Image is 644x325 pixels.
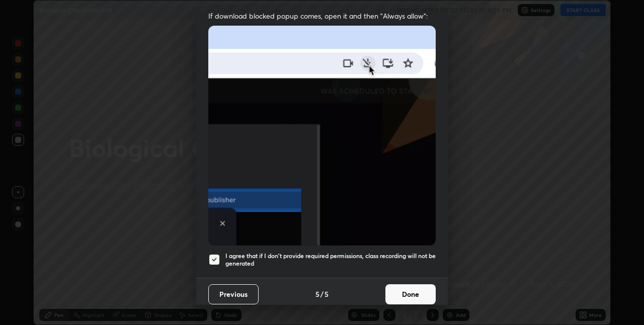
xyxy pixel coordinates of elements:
[320,289,324,299] h4: /
[208,11,436,21] span: If download blocked popup comes, open it and then "Always allow":
[385,284,436,304] button: Done
[325,289,329,299] h4: 5
[208,284,259,304] button: Previous
[208,26,436,246] img: downloads-permission-blocked.gif
[315,289,319,299] h4: 5
[225,252,436,268] h5: I agree that if I don't provide required permissions, class recording will not be generated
